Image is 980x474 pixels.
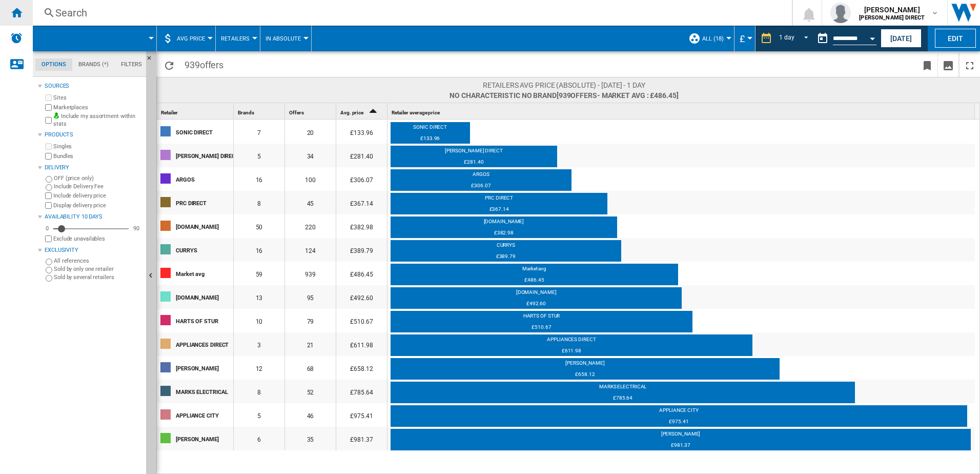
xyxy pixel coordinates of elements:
div: Retailer average price Sort None [390,103,975,119]
img: profile.jpg [830,3,851,23]
button: Bookmark this report [917,53,937,77]
div: 79 [285,309,336,332]
div: £486.45 [336,262,387,285]
button: md-calendar [812,28,833,49]
div: £785.64 [391,394,855,405]
div: £486.45 [391,276,678,287]
div: 5 [234,403,284,427]
div: SONIC DIRECT [391,124,470,134]
label: Marketplaces [53,104,142,111]
button: [DATE] [881,29,922,48]
div: 16 [234,167,284,191]
div: 90 [131,225,142,232]
input: Include delivery price [45,192,52,199]
div: 52 [285,380,336,403]
input: Include Delivery Fee [46,184,52,191]
label: Include my assortment within stats [53,112,142,128]
div: £492.60 [391,300,682,310]
span: Retailer average price [392,110,440,115]
div: MARKS ELECTRICAL [391,383,855,393]
div: £510.67 [391,324,692,334]
input: OFF (price only) [46,176,52,183]
div: APPLIANCE CITY [176,404,233,426]
button: Open calendar [863,28,882,46]
div: Avg. price Sort Ascending [338,103,387,119]
md-tab-item: Brands (*) [72,58,115,71]
div: £367.14 [391,206,607,216]
div: £306.07 [391,182,571,192]
div: 220 [285,214,336,238]
div: 68 [285,356,336,380]
div: £975.41 [336,403,387,427]
md-tab-item: Filters [115,58,148,71]
div: [DOMAIN_NAME] [176,215,233,237]
label: OFF (price only) [54,174,142,182]
div: £611.98 [391,347,752,358]
span: In Absolute [266,35,301,42]
div: 35 [285,427,336,450]
input: All references [46,259,52,265]
div: £ [740,26,750,51]
div: 59 [234,262,284,285]
div: In Absolute [266,26,306,51]
div: APPLIANCES DIRECT [391,336,752,346]
div: £382.98 [336,214,387,238]
span: Retailer [161,110,178,115]
div: 6 [234,427,284,450]
span: AVG Price [177,35,205,42]
label: Sold by several retailers [54,273,142,281]
label: All references [54,257,142,265]
div: MARKS ELECTRICAL [176,381,233,402]
span: ALL (18) [702,35,724,42]
div: [PERSON_NAME] [176,357,233,379]
div: [PERSON_NAME] [391,360,780,370]
span: offers [570,91,597,100]
div: £133.96 [391,135,470,145]
div: Brands Sort None [236,103,284,119]
div: CURRYS [176,239,233,261]
input: Sold by several retailers [46,275,52,282]
div: Retailers [221,26,255,51]
span: - Market avg : £486.45 [597,91,677,100]
div: SONIC DIRECT [176,121,233,143]
span: Brands [238,110,254,115]
div: PRC DIRECT [176,192,233,213]
div: 5 [234,144,284,167]
div: 12 [234,356,284,380]
span: Retailers AVG price (absolute) - [DATE] - 1 day [450,80,678,90]
div: Sort None [390,103,975,119]
div: £510.67 [336,309,387,332]
div: 7 [234,120,284,144]
div: Sort Ascending [338,103,387,119]
div: £389.79 [336,238,387,262]
div: Availability 10 Days [45,213,142,221]
div: 50 [234,214,284,238]
div: £281.40 [336,144,387,167]
span: No characteristic No brand [450,90,678,101]
input: Display delivery price [45,235,52,242]
div: £306.07 [336,167,387,191]
div: 13 [234,285,284,309]
span: £ [740,33,745,44]
span: [PERSON_NAME] [859,5,925,15]
div: 34 [285,144,336,167]
div: Sources [45,82,142,90]
div: [PERSON_NAME] [176,428,233,449]
label: Include delivery price [53,192,142,200]
div: 939 [285,262,336,285]
div: Sort None [159,103,233,119]
label: Bundles [53,152,142,160]
div: 10 [234,309,284,332]
div: 100 [285,167,336,191]
div: This report is based on a date in the past. [812,26,879,51]
md-tab-item: Options [35,58,72,71]
div: ARGOS [391,171,571,181]
button: Reload [159,53,179,77]
div: £382.98 [391,229,617,240]
div: Products [45,131,142,139]
b: [PERSON_NAME] DIRECT [859,14,925,21]
div: £785.64 [336,380,387,403]
div: CURRYS [391,242,621,252]
div: HARTS OF STUR [176,310,233,331]
img: mysite-bg-18x18.png [53,112,59,118]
